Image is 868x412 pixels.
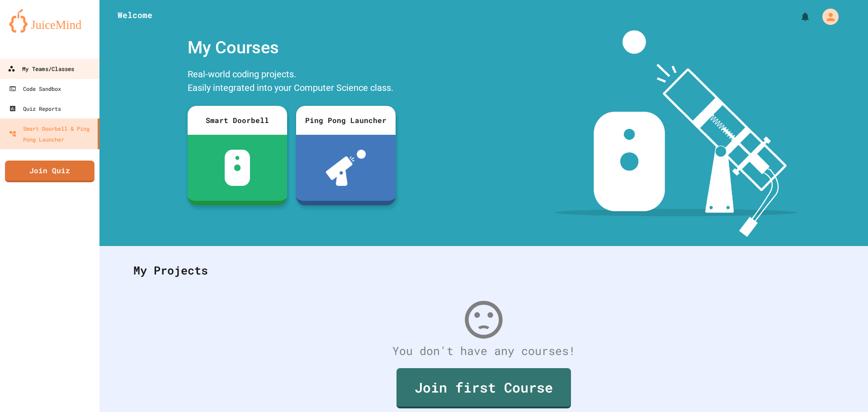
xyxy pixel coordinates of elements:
div: Ping Pong Launcher [296,106,396,135]
div: My Notifications [783,9,813,24]
div: Smart Doorbell [188,106,287,135]
div: You don't have any courses! [124,342,843,360]
div: Quiz Reports [9,103,61,114]
div: Smart Doorbell & Ping Pong Launcher [9,123,94,145]
div: My Account [813,6,841,27]
div: My Projects [124,253,843,288]
div: My Courses [183,30,400,65]
img: banner-image-my-projects.png [555,30,797,237]
a: Join Quiz [5,161,94,182]
div: Real-world coding projects. Easily integrated into your Computer Science class. [183,65,400,99]
div: My Teams/Classes [8,63,74,75]
img: logo-orange.svg [9,9,90,33]
a: Join first Course [396,368,571,408]
img: ppl-with-ball.png [326,150,366,186]
div: Code Sandbox [9,83,61,94]
img: sdb-white.svg [225,150,250,186]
